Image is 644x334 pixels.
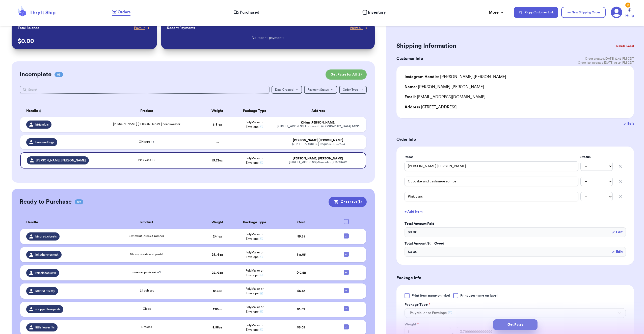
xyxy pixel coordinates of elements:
span: Payment Status [308,88,329,91]
span: PolyMailer or Envelope ✉️ [246,287,263,295]
strong: 19.72 oz [212,159,223,162]
div: [PERSON_NAME] [PERSON_NAME] [276,157,360,160]
button: + Add Item [402,206,628,217]
span: Inventory [368,9,386,15]
label: Total Amount Paid [405,221,626,226]
button: Get Rates for All (2) [326,69,367,80]
span: [PERSON_NAME].[PERSON_NAME] [36,158,86,162]
span: Handle [26,220,38,225]
button: Payment Status [304,86,337,94]
input: Search [20,86,270,94]
th: Cost [273,216,329,229]
div: [STREET_ADDRESS] [405,104,626,110]
a: Orders [112,9,130,16]
button: Checkout (8) [329,197,367,207]
label: Status [580,155,613,160]
p: Total Balance [18,26,39,31]
span: sweater pants set [132,271,161,274]
th: Weight [199,105,236,117]
span: littlebit_thrifty [35,289,55,293]
span: Print username on label [460,293,498,298]
span: $ 0.00 [408,230,417,235]
span: lokatherinesmith [35,253,59,257]
div: Kiriam [PERSON_NAME] [276,121,360,125]
span: kiriamluis [35,123,48,127]
span: Order created: [DATE] 12:48 PM CDT [585,57,634,61]
span: Order last updated: [DATE] 03:24 PM CDT [578,61,634,65]
span: Name: [405,85,417,89]
span: Shoes, shorts and pants! [130,253,163,256]
span: Swimsuit, dress & romper [129,234,164,237]
button: Copy Customer Link [514,7,558,18]
span: $ 11.06 [297,253,306,256]
th: Address [273,105,366,117]
span: Instagram Handle: [405,75,439,79]
span: PolyMailer or Envelope ✉️ [246,305,263,313]
span: [PERSON_NAME] [PERSON_NAME] bear sweater [113,123,180,126]
span: $ 6.47 [297,290,305,293]
span: Date Created [275,88,293,91]
span: 03 [55,72,63,77]
span: Lil cub set [140,289,154,292]
span: Pink vans [138,158,155,161]
strong: oz [216,141,219,144]
strong: 24.1 oz [213,235,222,238]
button: Delete Label [614,40,636,52]
button: Order Type [339,86,367,94]
button: PolyMailer or Envelope ✉️ [405,308,626,318]
a: Payout [134,26,151,31]
strong: 7.06 oz [213,308,222,311]
span: PolyMailer or Envelope ✉️ [246,157,263,164]
h2: Shipping Information [396,42,456,50]
span: Print item name on label [412,293,450,298]
span: 09 [75,199,83,204]
strong: 5.81 oz [213,123,222,126]
span: $ 10.68 [297,271,306,274]
span: Purchased [240,9,259,15]
button: Edit [623,121,634,126]
strong: 12.8 oz [213,290,222,293]
span: + 2 [152,158,155,161]
label: Items [405,155,578,160]
h2: Incomplete [20,70,51,79]
span: shoppetiterepeats [35,307,60,311]
th: Product [95,216,199,229]
span: Order Type [343,88,358,91]
h3: Order Info [396,136,634,142]
a: View all [350,26,369,31]
span: littleflowerfits [35,325,55,329]
a: Inventory [362,9,386,15]
span: Help [625,13,634,19]
span: $ 5.09 [297,308,305,311]
span: Email: [405,95,416,99]
span: Orders [118,9,130,15]
span: ON skirt [139,140,154,143]
button: Date Created [272,86,302,94]
span: $ 0.00 [408,249,417,254]
span: Dresses [141,325,152,328]
span: PolyMailer or Envelope ✉️ [246,121,263,128]
th: Package Type [236,105,273,117]
span: kindred.closets [35,234,57,238]
th: Weight [199,216,236,229]
span: Handle [26,108,38,114]
span: Clogs [143,307,151,310]
p: Recent Payments [167,26,195,31]
a: Purchased [233,9,259,15]
div: [STREET_ADDRESS] Atascadero , CA 93422 [276,160,360,164]
span: Payout [134,26,145,31]
span: PolyMailer or Envelope ✉️ [246,324,263,331]
span: PolyMailer or Envelope ✉️ [246,233,263,240]
button: Sort ascending [38,108,42,114]
th: Package Type [236,216,273,229]
span: Address [405,105,420,109]
button: Edit [612,230,623,235]
h3: Customer Info [396,56,423,62]
div: [STREET_ADDRESS] Iroquois , SD 57353 [276,142,360,146]
span: PolyMailer or Envelope ✉️ [246,251,263,258]
span: + 3 [157,271,161,274]
h2: Ready to Purchase [20,198,72,206]
div: [PERSON_NAME] [PERSON_NAME] [276,138,360,142]
a: 2 [611,7,622,18]
th: Product [95,105,199,117]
